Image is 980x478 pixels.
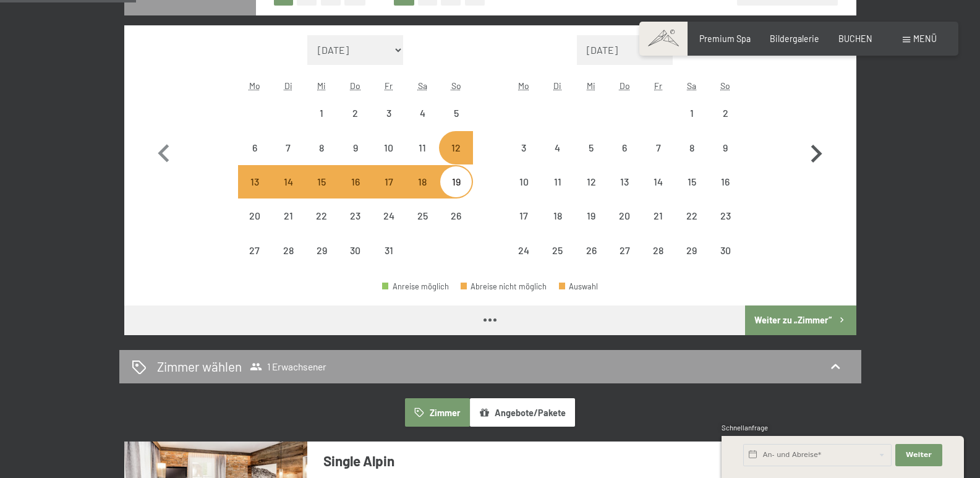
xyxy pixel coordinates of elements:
[340,143,371,174] div: 9
[542,143,573,174] div: 4
[675,233,709,267] div: Anreise nicht möglich
[709,199,742,233] div: Sun Nov 23 2025
[542,177,573,208] div: 11
[709,131,742,164] div: Sun Nov 09 2025
[608,131,641,164] div: Anreise nicht möglich
[699,33,751,44] a: Premium Spa
[373,211,404,242] div: 24
[305,199,338,233] div: Anreise nicht möglich
[508,143,539,174] div: 3
[284,80,292,91] abbr: Dienstag
[541,233,574,267] div: Tue Nov 25 2025
[709,96,742,130] div: Anreise nicht möglich
[407,211,438,242] div: 25
[238,165,271,198] div: Anreise nicht möglich
[406,96,439,130] div: Sat Oct 04 2025
[675,199,709,233] div: Anreise nicht möglich
[507,131,540,164] div: Mon Nov 03 2025
[709,96,742,130] div: Sun Nov 02 2025
[273,211,304,242] div: 21
[587,80,595,91] abbr: Mittwoch
[418,80,427,91] abbr: Samstag
[508,177,539,208] div: 10
[574,199,608,233] div: Wed Nov 19 2025
[541,131,574,164] div: Anreise nicht möglich
[574,131,608,164] div: Wed Nov 05 2025
[507,199,540,233] div: Anreise nicht möglich
[372,165,406,198] div: Anreise nicht möglich
[405,398,469,427] button: Zimmer
[608,165,641,198] div: Thu Nov 13 2025
[271,131,305,164] div: Anreise nicht möglich
[306,245,337,276] div: 29
[507,233,540,267] div: Mon Nov 24 2025
[609,245,640,276] div: 27
[239,245,270,276] div: 27
[339,131,372,164] div: Anreise nicht möglich
[372,199,406,233] div: Anreise nicht möglich
[470,398,575,427] button: Angebote/Pakete
[273,143,304,174] div: 7
[709,233,742,267] div: Sun Nov 30 2025
[271,233,305,267] div: Anreise nicht möglich
[609,143,640,174] div: 6
[675,131,709,164] div: Anreise nicht möglich
[271,233,305,267] div: Tue Oct 28 2025
[372,233,406,267] div: Anreise nicht möglich
[306,211,337,242] div: 22
[239,143,270,174] div: 6
[250,361,326,373] span: 1 Erwachsener
[339,165,372,198] div: Thu Oct 16 2025
[406,199,439,233] div: Anreise nicht möglich
[372,131,406,164] div: Anreise nicht möglich
[608,199,641,233] div: Anreise nicht möglich
[305,165,338,198] div: Wed Oct 15 2025
[641,131,675,164] div: Fri Nov 07 2025
[407,177,438,208] div: 18
[406,165,439,198] div: Anreise nicht möglich
[508,245,539,276] div: 24
[373,177,404,208] div: 17
[675,233,709,267] div: Sat Nov 29 2025
[507,199,540,233] div: Mon Nov 17 2025
[373,108,404,139] div: 3
[576,245,607,276] div: 26
[676,143,707,174] div: 8
[238,199,271,233] div: Mon Oct 20 2025
[710,211,741,242] div: 23
[407,143,438,174] div: 11
[687,80,696,91] abbr: Samstag
[373,245,404,276] div: 31
[406,96,439,130] div: Anreise nicht möglich
[238,165,271,198] div: Mon Oct 13 2025
[439,165,472,198] div: Sun Oct 19 2025
[372,165,406,198] div: Fri Oct 17 2025
[541,199,574,233] div: Tue Nov 18 2025
[273,245,304,276] div: 28
[305,199,338,233] div: Wed Oct 22 2025
[620,80,630,91] abbr: Donnerstag
[323,451,691,471] h3: Single Alpin
[641,131,675,164] div: Anreise nicht möglich
[305,96,338,130] div: Anreise nicht möglich
[407,108,438,139] div: 4
[553,80,561,91] abbr: Dienstag
[574,233,608,267] div: Wed Nov 26 2025
[507,233,540,267] div: Anreise nicht möglich
[541,131,574,164] div: Tue Nov 04 2025
[895,444,942,466] button: Weiter
[451,80,461,91] abbr: Sonntag
[906,450,932,460] span: Weiter
[385,80,393,91] abbr: Freitag
[507,131,540,164] div: Anreise nicht möglich
[576,211,607,242] div: 19
[642,245,673,276] div: 28
[238,131,271,164] div: Mon Oct 06 2025
[609,177,640,208] div: 13
[350,80,360,91] abbr: Donnerstag
[239,211,270,242] div: 20
[641,233,675,267] div: Fri Nov 28 2025
[317,80,326,91] abbr: Mittwoch
[710,108,741,139] div: 2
